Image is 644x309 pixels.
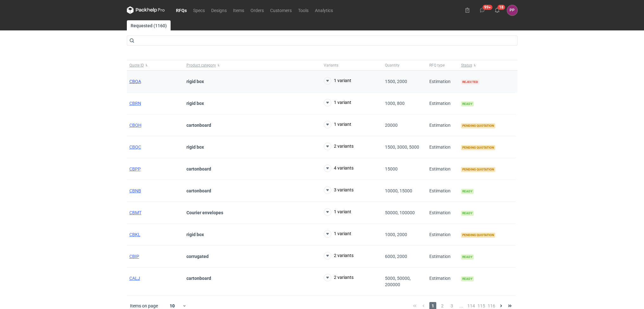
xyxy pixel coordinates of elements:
span: Rejected [461,80,479,85]
span: Quote ID [129,63,144,68]
strong: cartonboard [186,123,211,128]
span: Pending quotation [461,145,495,150]
button: Product category [184,60,321,70]
a: Requested (1160) [127,20,171,30]
span: Ready [461,276,474,281]
button: 1 variant [324,99,351,106]
strong: cartonboard [186,188,211,193]
button: Quote ID [127,60,184,70]
strong: corrugated [186,254,209,259]
a: CBMT [129,210,141,215]
span: Ready [461,211,474,216]
strong: rigid box [186,79,204,84]
div: Estimation [427,267,459,296]
a: Orders [247,6,267,14]
button: 99+ [477,5,487,15]
a: Analytics [312,6,336,14]
button: 2 variants [324,274,354,281]
button: Status [459,60,516,70]
a: CBQC [129,145,141,150]
svg: Packhelp Pro [127,6,165,14]
a: CBKL [129,232,140,237]
button: 2 variants [324,252,354,260]
span: Ready [461,189,474,194]
a: CBNB [129,188,141,193]
strong: Courier envelopes [186,210,223,215]
span: 1500, 3000, 5000 [385,145,419,150]
a: Specs [190,6,208,14]
span: RFQ type [429,63,445,68]
button: 3 variants [324,186,354,194]
span: Quantity [385,63,400,68]
div: Estimation [427,136,459,158]
strong: cartonboard [186,166,211,171]
span: Variants [324,63,338,68]
span: 50000, 100000 [385,210,415,215]
span: Pending quotation [461,167,495,172]
span: 6000, 2000 [385,254,407,259]
a: CBIP [129,254,139,259]
span: 1000, 2000 [385,232,407,237]
strong: cartonboard [186,276,211,281]
strong: rigid box [186,232,204,237]
span: Pending quotation [461,233,495,238]
button: PP [507,5,517,16]
a: Designs [208,6,230,14]
div: Estimation [427,114,459,136]
div: Estimation [427,71,459,93]
a: CALJ [129,276,140,281]
a: CBQH [129,123,141,128]
span: 1000, 800 [385,101,405,106]
button: 1 variant [324,77,351,85]
span: Items on page [130,303,158,309]
span: Ready [461,254,474,260]
div: Paulina Pander [507,5,517,16]
div: Estimation [427,93,459,114]
strong: rigid box [186,101,204,106]
span: Pending quotation [461,123,495,128]
a: CBRN [129,101,141,106]
span: 10000, 15000 [385,188,412,193]
span: Status [461,63,472,68]
div: Estimation [427,202,459,224]
a: CBPP [129,166,141,171]
button: 1 variant [324,230,351,238]
span: 15000 [385,166,398,171]
button: 18 [492,5,502,15]
div: Estimation [427,180,459,202]
button: 1 variant [324,121,351,128]
button: 2 variants [324,143,354,150]
button: 4 variants [324,164,354,172]
a: RFQs [173,6,190,14]
div: Estimation [427,224,459,246]
span: 5000, 50000, 200000 [385,276,411,287]
a: CBQA [129,79,141,84]
a: Items [230,6,247,14]
a: Customers [267,6,295,14]
div: Estimation [427,246,459,267]
span: Product category [186,63,216,68]
a: Tools [295,6,312,14]
strong: rigid box [186,145,204,150]
button: 1 variant [324,208,351,216]
span: 1500, 2000 [385,79,407,84]
div: Estimation [427,158,459,180]
span: Ready [461,101,474,106]
span: 20000 [385,123,398,128]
